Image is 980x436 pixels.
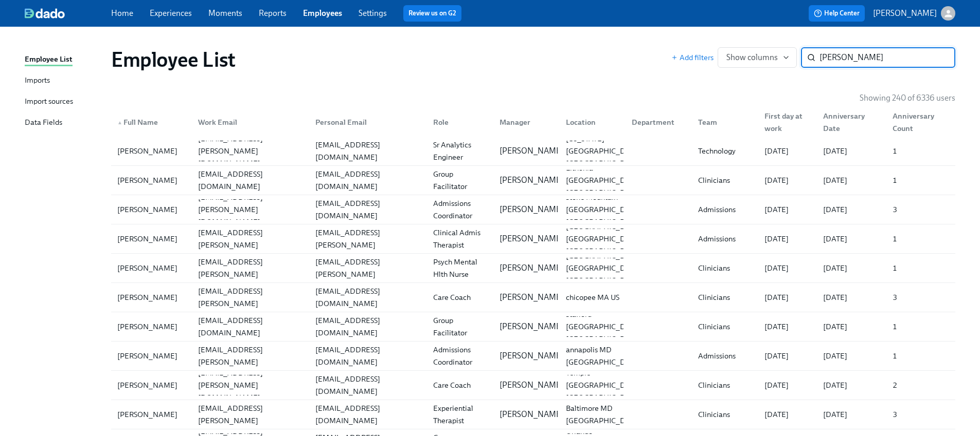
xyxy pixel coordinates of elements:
div: Stafford [GEOGRAPHIC_DATA] [GEOGRAPHIC_DATA] [562,308,646,345]
p: [PERSON_NAME] [500,380,563,391]
div: [GEOGRAPHIC_DATA] [GEOGRAPHIC_DATA] [GEOGRAPHIC_DATA] [562,220,646,257]
div: Work Email [190,112,308,132]
div: Clinicians [694,262,756,274]
div: Personal Email [311,116,425,128]
div: Psych Mental Hlth Nurse [429,256,491,280]
button: Help Center [809,5,865,22]
div: [EMAIL_ADDRESS][PERSON_NAME][DOMAIN_NAME] [194,367,308,404]
a: [PERSON_NAME][EMAIL_ADDRESS][DOMAIN_NAME][EMAIL_ADDRESS][DOMAIN_NAME]Group Facilitator[PERSON_NAM... [111,166,955,195]
div: [DATE] [760,379,815,391]
div: First day at work [756,112,815,132]
div: [PERSON_NAME][EMAIL_ADDRESS][PERSON_NAME][DOMAIN_NAME] [311,243,425,293]
div: [DATE] [819,145,884,157]
div: Admissions [694,203,756,216]
div: 1 [888,262,953,274]
div: 2 [888,379,953,391]
a: Moments [208,8,242,18]
p: [PERSON_NAME] [500,262,563,274]
div: 1 [888,145,953,157]
div: Anniversary Count [888,110,953,135]
div: [PERSON_NAME] [113,320,190,333]
div: [DATE] [819,203,884,216]
a: [PERSON_NAME][PERSON_NAME][EMAIL_ADDRESS][PERSON_NAME][DOMAIN_NAME][PERSON_NAME][EMAIL_ADDRESS][P... [111,224,955,254]
div: Department [628,116,690,128]
p: Showing 240 of 6336 users [860,92,955,104]
div: [DATE] [819,174,884,186]
div: Anniversary Date [815,112,884,132]
div: [DATE] [819,379,884,391]
div: [DATE] [760,145,815,157]
div: [PERSON_NAME] [113,233,190,245]
div: [PERSON_NAME] [113,174,190,186]
div: Admissions Coordinator [429,344,491,368]
div: [DATE] [819,262,884,274]
p: [PERSON_NAME] [500,409,563,420]
div: [EMAIL_ADDRESS][PERSON_NAME][DOMAIN_NAME] [194,132,308,169]
a: [PERSON_NAME][EMAIL_ADDRESS][PERSON_NAME][DOMAIN_NAME][EMAIL_ADDRESS][DOMAIN_NAME]Sr Analytics En... [111,137,955,166]
span: Show columns [726,52,788,63]
a: [PERSON_NAME][PERSON_NAME][EMAIL_ADDRESS][PERSON_NAME][DOMAIN_NAME][EMAIL_ADDRESS][DOMAIN_NAME]Ad... [111,342,955,371]
div: Clinicians [694,291,756,304]
div: [DATE] [760,291,815,304]
div: Employee List [25,53,73,66]
div: [PERSON_NAME][PERSON_NAME][EMAIL_ADDRESS][PERSON_NAME][DOMAIN_NAME][EMAIL_ADDRESS][DOMAIN_NAME]Ca... [111,283,955,312]
div: Clinicians [694,408,756,421]
button: Add filters [671,52,714,63]
div: [PERSON_NAME] [113,262,190,274]
div: [EMAIL_ADDRESS][DOMAIN_NAME] [311,344,425,368]
div: Admissions [694,233,756,245]
a: [PERSON_NAME][EMAIL_ADDRESS][PERSON_NAME][DOMAIN_NAME][EMAIL_ADDRESS][DOMAIN_NAME]Care Coach[PERS... [111,371,955,400]
div: Admissions [694,350,756,362]
div: 3 [888,203,953,216]
div: Imports [25,74,50,87]
div: Manager [495,116,558,128]
div: [DATE] [819,320,884,333]
div: Stone Mountain [GEOGRAPHIC_DATA] [GEOGRAPHIC_DATA] [562,191,646,228]
p: [PERSON_NAME] [873,8,937,19]
div: [EMAIL_ADDRESS][DOMAIN_NAME] [194,168,308,193]
div: 1 [888,350,953,362]
div: [DATE] [819,408,884,421]
div: [EMAIL_ADDRESS][DOMAIN_NAME] [311,314,425,339]
a: [PERSON_NAME][PERSON_NAME][EMAIL_ADDRESS][PERSON_NAME][DOMAIN_NAME][PERSON_NAME][EMAIL_ADDRESS][P... [111,254,955,283]
a: Experiences [150,8,192,18]
a: [PERSON_NAME][EMAIL_ADDRESS][PERSON_NAME][DOMAIN_NAME][EMAIL_ADDRESS][DOMAIN_NAME]Admissions Coor... [111,195,955,224]
div: [PERSON_NAME] [113,379,190,391]
a: Review us on G2 [408,8,456,18]
a: [PERSON_NAME][EMAIL_ADDRESS][DOMAIN_NAME][EMAIL_ADDRESS][DOMAIN_NAME]Group Facilitator[PERSON_NAM... [111,312,955,342]
div: [DATE] [760,262,815,274]
div: [EMAIL_ADDRESS][DOMAIN_NAME] [311,197,425,222]
div: [EMAIL_ADDRESS][DOMAIN_NAME] [311,402,425,427]
span: ▲ [117,120,122,125]
div: Team [694,116,756,128]
img: dado [25,8,65,18]
div: chicopee MA US [562,291,624,304]
p: [PERSON_NAME] [500,175,563,186]
div: [EMAIL_ADDRESS][DOMAIN_NAME] [194,314,308,339]
div: Sr Analytics Engineer [429,139,491,163]
div: [DATE] [819,291,884,304]
div: [PERSON_NAME][PERSON_NAME][EMAIL_ADDRESS][PERSON_NAME][DOMAIN_NAME][PERSON_NAME][EMAIL_ADDRESS][P... [111,224,955,253]
div: [PERSON_NAME][EMAIL_ADDRESS][PERSON_NAME][DOMAIN_NAME] [194,214,308,263]
div: [US_STATE] [GEOGRAPHIC_DATA] [GEOGRAPHIC_DATA] [562,132,646,169]
div: [PERSON_NAME] [113,350,190,362]
a: [PERSON_NAME][PERSON_NAME][EMAIL_ADDRESS][PERSON_NAME][DOMAIN_NAME][EMAIL_ADDRESS][DOMAIN_NAME]Ex... [111,400,955,429]
p: [PERSON_NAME] [500,204,563,215]
div: [PERSON_NAME][EMAIL_ADDRESS][PERSON_NAME][DOMAIN_NAME] [194,273,308,322]
div: [PERSON_NAME][PERSON_NAME][EMAIL_ADDRESS][PERSON_NAME][DOMAIN_NAME][PERSON_NAME][EMAIL_ADDRESS][P... [111,254,955,282]
div: [PERSON_NAME][EMAIL_ADDRESS][PERSON_NAME][DOMAIN_NAME] [194,243,308,293]
div: Team [690,112,756,132]
div: Anniversary Count [884,112,953,132]
div: [EMAIL_ADDRESS][DOMAIN_NAME] [311,285,425,310]
div: [DATE] [819,350,884,362]
a: Home [111,8,133,18]
div: [PERSON_NAME][EMAIL_ADDRESS][DOMAIN_NAME][EMAIL_ADDRESS][DOMAIN_NAME]Group Facilitator[PERSON_NAM... [111,312,955,341]
div: First day at work [760,110,815,135]
div: [DATE] [819,233,884,245]
div: Clinicians [694,379,756,391]
div: Department [623,112,690,132]
p: [PERSON_NAME] [500,145,563,157]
